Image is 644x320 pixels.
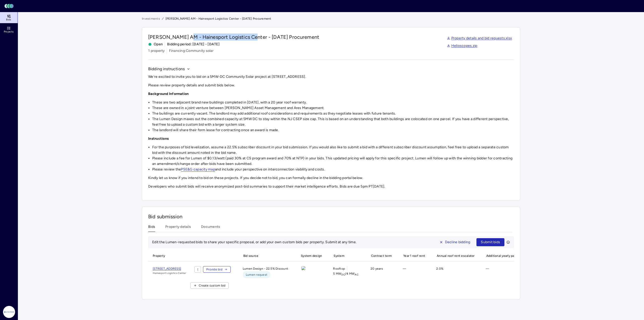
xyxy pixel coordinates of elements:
[3,306,15,318] img: Altus Power
[167,42,220,47] span: Bidding period: [DATE] - [DATE]
[148,48,165,54] span: 1 property
[152,145,514,156] li: For the purposes of bid levelization, assume a 22.5% subscriber discount in your bid submission. ...
[333,271,358,276] span: 5 MW / 4 MW
[301,266,305,270] img: view
[152,116,514,127] li: The Lumen Design maxes out the combined capacity at 5MW DC to stay within the NJ CSEP size cap. T...
[165,224,191,232] button: Property details
[239,250,292,261] span: Bid source
[148,42,163,47] span: Open
[199,283,225,288] span: Create custom bid
[6,18,11,21] span: Bids
[152,240,356,244] span: Edit the Lumen-requested bids to share your specific proposal, or add your own custom bids per pr...
[148,136,169,141] strong: Instructions
[152,127,514,133] li: The landlord will share their form lease for contracting once an award is made.
[148,74,514,80] p: We’re excited to invite you to bid on a 5MW-DC Community Solar project at [STREET_ADDRESS].
[333,266,345,271] span: Rooftop
[153,266,186,271] a: [STREET_ADDRESS]
[152,167,514,172] li: Please review the and include your perspective on interconnection viability and costs.
[148,83,514,88] p: Please review property details and submit bids below.
[367,250,395,261] span: Contract term
[447,35,512,41] a: Property details and bid requests.xlsx
[329,250,362,261] span: System
[447,43,477,49] a: Helioscopes.zip
[445,239,470,245] span: Decline bidding
[148,66,185,72] span: Bidding instructions
[148,175,514,181] p: Kindly let us know if you intend to bid on these projects. If you decide not to bid, you can form...
[399,266,428,278] div: —
[148,224,155,232] button: Bids
[296,250,325,261] span: System design
[476,238,504,246] button: Submit bids
[148,66,190,72] button: Bidding instructions
[246,272,267,277] span: Lumen request
[367,266,395,278] div: 20 years
[239,266,292,278] div: Lumen Design - 22.5% Discount
[355,273,358,276] sub: AC
[152,100,514,105] li: These are two adjacent brand new buildings completed in [DATE], with a 20 year roof warranty.
[142,16,160,21] a: Investments
[148,92,189,96] strong: Background Information
[152,156,514,167] li: Please include a fee for Lumen of $0.13/watt (paid 30% at CS program award and 70% at NTP) in you...
[341,273,345,276] sub: DC
[4,30,14,33] span: Projects
[152,105,514,111] li: These are owned in a joint venture between [PERSON_NAME] Asset Management and Ares Management.
[153,271,186,275] span: Hainesport Logistics Center
[152,111,514,116] li: The buildings are currently vacant. The landlord may add additional roof considerations and requi...
[481,239,500,245] span: Submit bids
[181,167,215,172] a: PSE&G capacity map
[432,250,478,261] span: Annual roof rent escalator
[482,250,528,261] span: Additional yearly payments
[206,267,222,272] span: Provide bid
[148,250,186,261] span: Property
[142,16,520,21] nav: breadcrumb
[203,266,231,273] button: Provide bid
[190,282,229,289] button: Create custom bid
[432,266,478,278] div: 2.0%
[148,184,514,189] p: Developers who submit bids will receive anonymized post-bid summaries to support their market int...
[148,33,319,41] span: [PERSON_NAME] AM - Hainesport Logistics Center - [DATE] Procurement
[201,224,220,232] button: Documents
[169,48,214,54] span: Financing: Community solar
[166,16,271,21] span: [PERSON_NAME] AM - Hainesport Logistics Center - [DATE] Procurement
[482,266,528,278] div: —
[148,214,182,220] span: Bid submission
[435,238,475,246] button: Decline bidding
[399,250,428,261] span: Year 1 roof rent
[153,267,181,270] span: [STREET_ADDRESS]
